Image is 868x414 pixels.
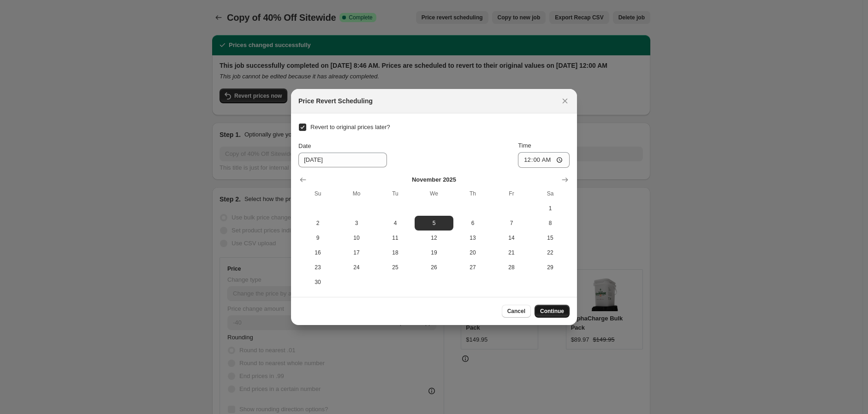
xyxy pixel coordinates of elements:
[535,264,566,271] span: 29
[341,190,372,197] span: Mo
[298,231,337,245] button: Sunday November 9 2025
[453,186,492,201] th: Thursday
[535,190,566,197] span: Sa
[457,190,488,197] span: Th
[457,249,488,256] span: 20
[380,234,411,242] span: 11
[496,264,527,271] span: 28
[559,95,571,107] button: Close
[302,264,333,271] span: 23
[531,231,570,245] button: Saturday November 15 2025
[531,260,570,275] button: Saturday November 29 2025
[540,308,564,315] span: Continue
[337,245,376,260] button: Monday November 17 2025
[492,245,531,260] button: Friday November 21 2025
[415,216,453,231] button: Wednesday November 5 2025
[531,216,570,231] button: Saturday November 8 2025
[341,234,372,242] span: 10
[531,186,570,201] th: Saturday
[535,305,570,318] button: Continue
[559,173,571,186] button: Show next month, December 2025
[298,260,337,275] button: Sunday November 23 2025
[453,231,492,245] button: Thursday November 13 2025
[298,275,337,290] button: Sunday November 30 2025
[337,231,376,245] button: Monday November 10 2025
[341,249,372,256] span: 17
[310,124,390,130] span: Revert to original prices later?
[535,234,566,242] span: 15
[298,186,337,201] th: Sunday
[376,216,415,231] button: Tuesday November 4 2025
[415,260,453,275] button: Wednesday November 26 2025
[302,278,333,286] span: 30
[341,219,372,227] span: 3
[415,231,453,245] button: Wednesday November 12 2025
[518,142,531,149] span: Time
[337,216,376,231] button: Monday November 3 2025
[298,216,337,231] button: Sunday November 2 2025
[302,249,333,256] span: 16
[415,245,453,260] button: Wednesday November 19 2025
[492,260,531,275] button: Friday November 28 2025
[415,186,453,201] th: Wednesday
[453,245,492,260] button: Thursday November 20 2025
[302,190,333,197] span: Su
[496,219,527,227] span: 7
[418,219,450,227] span: 5
[298,96,373,106] h2: Price Revert Scheduling
[341,264,372,271] span: 24
[376,245,415,260] button: Tuesday November 18 2025
[496,190,527,197] span: Fr
[453,260,492,275] button: Thursday November 27 2025
[457,264,488,271] span: 27
[496,249,527,256] span: 21
[376,260,415,275] button: Tuesday November 25 2025
[492,186,531,201] th: Friday
[380,264,411,271] span: 25
[302,219,333,227] span: 2
[376,186,415,201] th: Tuesday
[535,205,566,212] span: 1
[376,231,415,245] button: Tuesday November 11 2025
[298,142,311,149] span: Date
[298,245,337,260] button: Sunday November 16 2025
[496,234,527,242] span: 14
[302,234,333,242] span: 9
[297,173,309,186] button: Show previous month, October 2025
[298,153,387,167] input: 10/3/2025
[380,190,411,197] span: Tu
[535,249,566,256] span: 22
[518,152,570,168] input: 12:00
[418,190,450,197] span: We
[457,219,488,227] span: 6
[492,231,531,245] button: Friday November 14 2025
[337,186,376,201] th: Monday
[418,234,450,242] span: 12
[457,234,488,242] span: 13
[492,216,531,231] button: Friday November 7 2025
[380,249,411,256] span: 18
[418,264,450,271] span: 26
[418,249,450,256] span: 19
[507,308,525,315] span: Cancel
[380,219,411,227] span: 4
[531,245,570,260] button: Saturday November 22 2025
[453,216,492,231] button: Thursday November 6 2025
[535,219,566,227] span: 8
[531,201,570,216] button: Saturday November 1 2025
[502,305,531,318] button: Cancel
[337,260,376,275] button: Monday November 24 2025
